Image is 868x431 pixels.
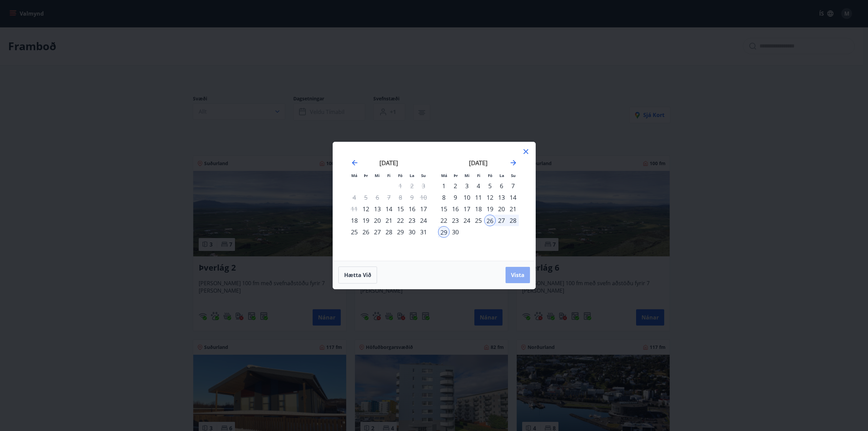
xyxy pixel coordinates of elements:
[395,203,406,215] div: 15
[372,192,383,203] td: Not available. miðvikudagur, 6. ágúst 2025
[450,215,461,226] td: Choose þriðjudagur, 23. september 2025 as your check-in date. It’s available.
[473,192,484,203] td: Choose fimmtudagur, 11. september 2025 as your check-in date. It’s available.
[349,215,360,226] td: Choose mánudagur, 18. ágúst 2025 as your check-in date. It’s available.
[461,215,473,226] div: 24
[387,173,391,178] small: Fi
[383,203,395,215] td: Choose fimmtudagur, 14. ágúst 2025 as your check-in date. It’s available.
[438,192,450,203] div: 8
[418,192,429,203] td: Not available. sunnudagur, 10. ágúst 2025
[484,203,496,215] td: Choose föstudagur, 19. september 2025 as your check-in date. It’s available.
[473,215,484,226] div: 25
[496,192,507,203] td: Choose laugardagur, 13. september 2025 as your check-in date. It’s available.
[484,203,496,215] div: 19
[406,226,418,238] td: Choose laugardagur, 30. ágúst 2025 as your check-in date. It’s available.
[507,215,519,226] div: 28
[441,173,447,178] small: Má
[351,173,357,178] small: Má
[496,180,507,192] div: 6
[438,180,450,192] div: 1
[360,203,372,215] div: 12
[395,226,406,238] div: 29
[438,203,450,215] td: Choose mánudagur, 15. september 2025 as your check-in date. It’s available.
[418,226,429,238] td: Choose sunnudagur, 31. ágúst 2025 as your check-in date. It’s available.
[496,192,507,203] div: 13
[418,180,429,192] td: Not available. sunnudagur, 3. ágúst 2025
[360,203,372,215] td: Choose þriðjudagur, 12. ágúst 2025 as your check-in date. It’s available.
[473,180,484,192] div: 4
[473,203,484,215] td: Choose fimmtudagur, 18. september 2025 as your check-in date. It’s available.
[450,192,461,203] div: 9
[450,215,461,226] div: 23
[372,203,383,215] td: Choose miðvikudagur, 13. ágúst 2025 as your check-in date. It’s available.
[473,180,484,192] td: Choose fimmtudagur, 4. september 2025 as your check-in date. It’s available.
[438,226,450,238] div: 29
[344,271,371,279] span: Hætta við
[418,203,429,215] td: Choose sunnudagur, 17. ágúst 2025 as your check-in date. It’s available.
[450,192,461,203] td: Choose þriðjudagur, 9. september 2025 as your check-in date. It’s available.
[484,180,496,192] div: 5
[383,192,395,203] td: Not available. fimmtudagur, 7. ágúst 2025
[507,215,519,226] td: Selected. sunnudagur, 28. september 2025
[360,215,372,226] td: Choose þriðjudagur, 19. ágúst 2025 as your check-in date. It’s available.
[438,192,450,203] td: Choose mánudagur, 8. september 2025 as your check-in date. It’s available.
[507,180,519,192] td: Choose sunnudagur, 7. september 2025 as your check-in date. It’s available.
[383,203,395,215] div: 14
[410,173,414,178] small: La
[372,215,383,226] td: Choose miðvikudagur, 20. ágúst 2025 as your check-in date. It’s available.
[349,226,360,238] td: Choose mánudagur, 25. ágúst 2025 as your check-in date. It’s available.
[496,203,507,215] div: 20
[418,226,429,238] div: 31
[398,173,402,178] small: Fö
[349,215,360,226] div: 18
[349,226,360,238] div: 25
[496,180,507,192] td: Choose laugardagur, 6. september 2025 as your check-in date. It’s available.
[438,203,450,215] div: 15
[406,215,418,226] div: 23
[421,173,426,178] small: Su
[484,215,496,226] td: Selected as start date. föstudagur, 26. september 2025
[406,203,418,215] div: 16
[461,192,473,203] td: Choose miðvikudagur, 10. september 2025 as your check-in date. It’s available.
[473,215,484,226] td: Choose fimmtudagur, 25. september 2025 as your check-in date. It’s available.
[438,215,450,226] td: Choose mánudagur, 22. september 2025 as your check-in date. It’s available.
[364,173,368,178] small: Þr
[461,180,473,192] div: 3
[484,215,496,226] div: 26
[509,159,517,167] div: Move forward to switch to the next month.
[473,203,484,215] div: 18
[477,173,480,178] small: Fi
[406,192,418,203] td: Not available. laugardagur, 9. ágúst 2025
[438,226,450,238] td: Selected as end date. mánudagur, 29. september 2025
[450,180,461,192] div: 2
[507,180,519,192] div: 7
[473,192,484,203] div: 11
[418,215,429,226] div: 24
[461,192,473,203] div: 10
[507,192,519,203] td: Choose sunnudagur, 14. september 2025 as your check-in date. It’s available.
[395,215,406,226] div: 22
[438,215,450,226] div: 22
[349,203,360,215] td: Not available. mánudagur, 11. ágúst 2025
[507,203,519,215] div: 21
[461,203,473,215] td: Choose miðvikudagur, 17. september 2025 as your check-in date. It’s available.
[379,159,398,167] strong: [DATE]
[360,215,372,226] div: 19
[461,180,473,192] td: Choose miðvikudagur, 3. september 2025 as your check-in date. It’s available.
[499,173,504,178] small: La
[484,192,496,203] div: 12
[484,180,496,192] td: Choose föstudagur, 5. september 2025 as your check-in date. It’s available.
[372,226,383,238] div: 27
[438,180,450,192] td: Choose mánudagur, 1. september 2025 as your check-in date. It’s available.
[507,192,519,203] div: 14
[450,180,461,192] td: Choose þriðjudagur, 2. september 2025 as your check-in date. It’s available.
[406,215,418,226] td: Choose laugardagur, 23. ágúst 2025 as your check-in date. It’s available.
[450,226,461,238] td: Choose þriðjudagur, 30. september 2025 as your check-in date. It’s available.
[395,215,406,226] td: Choose föstudagur, 22. ágúst 2025 as your check-in date. It’s available.
[395,226,406,238] td: Choose föstudagur, 29. ágúst 2025 as your check-in date. It’s available.
[469,159,488,167] strong: [DATE]
[418,215,429,226] td: Choose sunnudagur, 24. ágúst 2025 as your check-in date. It’s available.
[507,203,519,215] td: Choose sunnudagur, 21. september 2025 as your check-in date. It’s available.
[406,203,418,215] td: Choose laugardagur, 16. ágúst 2025 as your check-in date. It’s available.
[496,215,507,226] td: Selected. laugardagur, 27. september 2025
[450,203,461,215] td: Choose þriðjudagur, 16. september 2025 as your check-in date. It’s available.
